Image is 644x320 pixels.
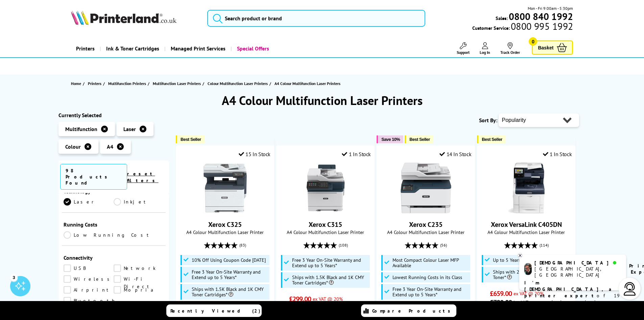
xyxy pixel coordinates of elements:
a: Support [457,42,470,55]
a: Xerox VersaLink C405DN [501,208,552,215]
a: Wi-Fi Direct [114,275,164,283]
span: A4 Colour Multifunction Laser Printers [275,81,340,86]
input: Search product or brand [207,10,425,27]
a: Home [71,80,83,87]
img: Xerox C325 [200,163,251,213]
p: of 19 years! I can help you choose the right product [524,280,621,318]
a: Multifunction Printers [108,80,148,87]
span: A4 Colour Multifunction Laser Printer [481,229,572,235]
a: Network [114,264,164,272]
a: Airprint [64,286,114,294]
a: Log In [480,42,490,55]
button: Save 10% [377,135,403,143]
span: Support [457,50,470,55]
b: I'm [DEMOGRAPHIC_DATA], a printer expert [524,280,614,299]
span: Best Seller [409,137,430,142]
img: Printerland Logo [71,10,176,25]
span: £299.00 [289,295,311,303]
span: (108) [339,239,348,252]
b: 0800 840 1992 [509,10,573,23]
a: reset filters [127,171,159,184]
span: Most Compact Colour Laser MFP Available [392,257,469,268]
span: Mon - Fri 9:00am - 5:30pm [528,5,573,12]
a: Multifunction Laser Printers [153,80,202,87]
span: Customer Service: [472,23,573,31]
span: 0800 995 1992 [510,23,573,29]
span: Best Seller [482,137,502,142]
span: Ships with 2k Colour & 3k Black Toner* [493,269,569,280]
div: [GEOGRAPHIC_DATA], [GEOGRAPHIC_DATA] [534,266,621,278]
a: Xerox C235 [401,208,451,215]
span: Save 10% [381,137,400,142]
a: Recently Viewed (2) [166,304,262,317]
a: Xerox C325 [208,220,242,229]
span: (83) [239,239,246,252]
span: ex VAT @ 20% [514,290,544,297]
a: Basket 0 [532,40,573,55]
span: Recently Viewed (2) [170,308,261,314]
span: Colour Multifunction Laser Printers [208,80,268,87]
img: Xerox VersaLink C405DN [501,163,552,213]
button: Best Seller [405,135,433,143]
a: Managed Print Services [164,40,231,57]
span: 98 Products Found [60,164,127,190]
span: Sales: [496,15,508,21]
div: 1 In Stock [342,151,371,157]
a: Xerox VersaLink C405DN [491,220,562,229]
a: Colour Multifunction Laser Printers [208,80,269,87]
a: Compare Products [361,304,456,317]
a: Xerox C325 [200,208,251,215]
div: Connectivity [64,254,164,261]
img: Xerox C235 [401,163,451,213]
span: Multifunction [65,126,97,132]
span: Multifunction Laser Printers [153,80,201,87]
div: 3 [10,274,18,281]
span: £659.00 [490,289,512,298]
div: 1 In Stock [543,151,572,157]
a: Ink & Toner Cartridges [100,40,164,57]
a: Mopria [114,286,164,294]
a: Xerox C235 [409,220,443,229]
span: Laser [123,126,136,132]
a: Track Order [500,42,520,55]
div: Currently Selected [58,112,169,119]
span: Multifunction Printers [108,80,146,87]
span: Ink & Toner Cartridges [106,40,159,57]
button: Best Seller [477,135,506,143]
span: £790.80 [490,298,512,307]
div: 15 In Stock [239,151,270,157]
a: USB [64,264,114,272]
span: Basket [538,43,553,52]
span: inc VAT [514,299,528,305]
a: Printers [88,80,103,87]
span: 0 [529,37,537,46]
span: Free 3 Year On-Site Warranty and Extend up to 5 Years* [292,257,368,268]
div: [DEMOGRAPHIC_DATA] [534,260,621,266]
span: Ships with 1.5K Black and 1K CMY Toner Cartridges* [292,275,368,285]
span: Log In [480,50,490,55]
span: ex VAT @ 20% [313,296,343,302]
a: Printerland Logo [71,10,199,26]
a: Bluetooth [64,297,116,304]
span: (56) [440,239,447,252]
a: Wireless [64,275,114,283]
a: Xerox C315 [309,220,342,229]
span: Lowest Running Costs in its Class [392,275,462,280]
span: Best Seller [181,137,201,142]
span: A4 Colour Multifunction Laser Printer [380,229,471,235]
a: Low Running Cost [64,231,164,239]
h1: A4 Colour Multifunction Laser Printers [58,92,586,108]
span: Printers [88,80,101,87]
img: user-headset-light.svg [623,282,637,296]
button: Best Seller [176,135,205,143]
span: Free 3 Year On-Site Warranty and Extend up to 5 Years* [392,286,469,297]
span: 10% Off Using Coupon Code [DATE] [192,257,266,263]
span: A4 Colour Multifunction Laser Printer [280,229,371,235]
a: Special Offers [231,40,274,57]
span: Sort By: [479,117,497,124]
span: Free 3 Year On-Site Warranty and Extend up to 5 Years* [192,269,268,280]
span: A4 [107,143,113,150]
a: Laser [64,198,114,206]
div: 14 In Stock [439,151,471,157]
span: Up to 5 Years On-Site Warranty* [493,257,559,263]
